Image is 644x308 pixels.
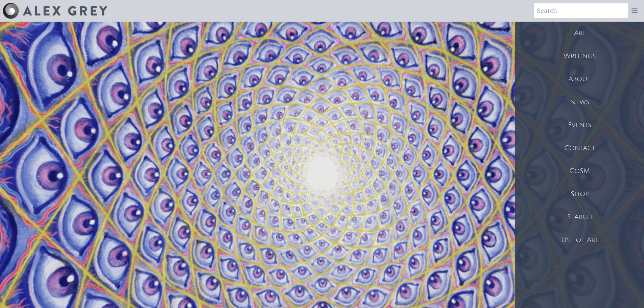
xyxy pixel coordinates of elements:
a: About [515,68,644,91]
a: News [515,91,644,114]
a: Writings [515,45,644,68]
a: CoSM [515,160,644,183]
a: Events [515,114,644,137]
a: Art [515,22,644,45]
a: Contact [515,137,644,160]
a: Search [515,206,644,229]
input: Search [534,3,628,18]
a: Shop [515,183,644,206]
a: Use of Art [515,229,644,252]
